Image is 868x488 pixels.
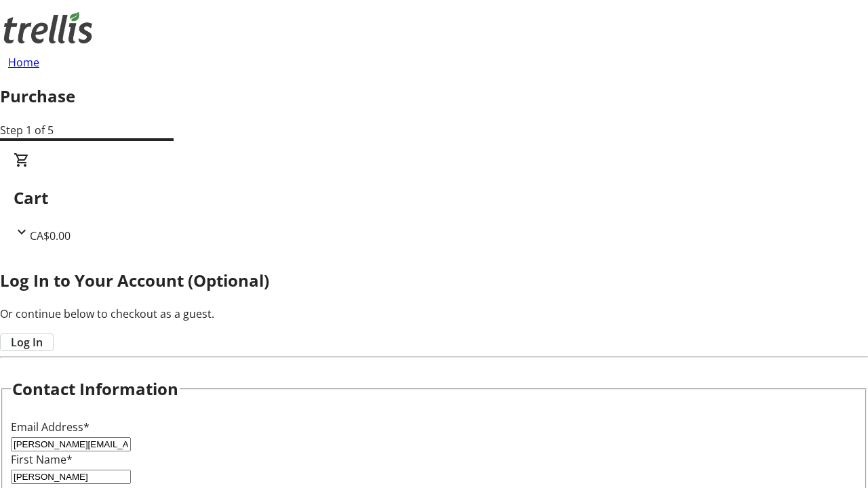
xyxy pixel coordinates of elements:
span: CA$0.00 [30,228,71,243]
label: Email Address* [11,420,90,434]
div: CartCA$0.00 [14,152,854,244]
label: First Name* [11,452,73,467]
h2: Contact Information [12,377,178,401]
h2: Cart [14,186,854,210]
span: Log In [11,334,43,350]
